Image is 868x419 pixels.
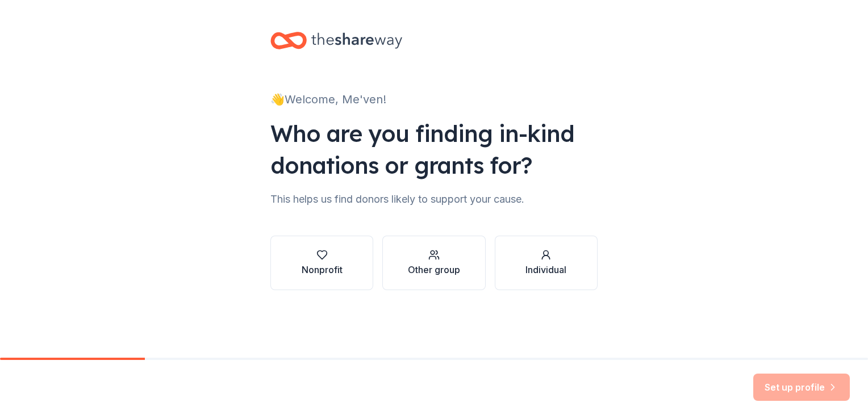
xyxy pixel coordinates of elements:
[270,90,598,108] div: 👋 Welcome, Me'ven!
[495,236,598,290] button: Individual
[270,236,373,290] button: Nonprofit
[270,118,598,181] div: Who are you finding in-kind donations or grants for?
[408,263,460,276] div: Other group
[525,263,566,276] div: Individual
[382,236,485,290] button: Other group
[302,263,343,276] div: Nonprofit
[270,190,598,208] div: This helps us find donors likely to support your cause.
